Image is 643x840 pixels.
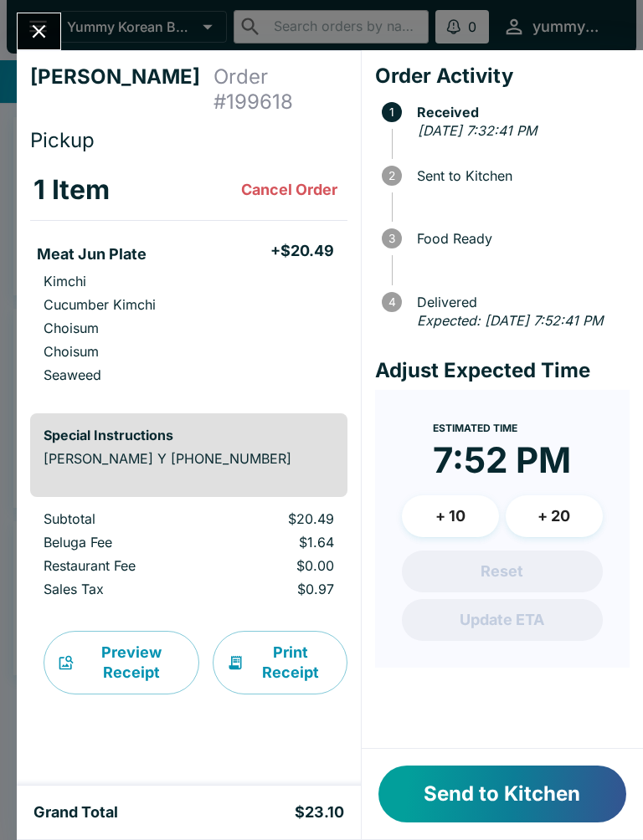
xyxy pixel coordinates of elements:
[409,231,630,246] span: Food Ready
[44,450,334,467] p: [PERSON_NAME] Y [PHONE_NUMBER]
[433,438,571,482] time: 7:52 PM
[44,631,199,694] button: Preview Receipt
[44,557,194,574] p: Restaurant Fee
[389,105,394,119] text: 1
[418,122,537,139] em: [DATE] 7:32:41 PM
[18,13,60,49] button: Close
[388,169,395,182] text: 2
[44,343,99,360] p: Choisum
[433,422,517,434] span: Estimated Time
[378,766,626,822] button: Send to Kitchen
[295,802,344,822] h5: $23.10
[30,128,95,152] span: Pickup
[375,358,630,383] h4: Adjust Expected Time
[44,296,156,313] p: Cucumber Kimchi
[213,64,347,115] h4: Order # 199618
[30,160,347,400] table: orders table
[234,173,344,207] button: Cancel Order
[44,510,194,527] p: Subtotal
[44,273,86,289] p: Kimchi
[506,495,603,537] button: + 20
[409,168,630,183] span: Sent to Kitchen
[270,241,334,261] h5: + $20.49
[221,581,333,597] p: $0.97
[44,427,334,443] h6: Special Instructions
[33,802,118,822] h5: Grand Total
[44,366,101,383] p: Seaweed
[44,534,194,551] p: Beluga Fee
[30,510,347,604] table: orders table
[388,232,395,245] text: 3
[44,320,99,336] p: Choisum
[409,105,630,120] span: Received
[33,173,110,207] h3: 1 Item
[388,295,395,309] text: 4
[30,64,213,115] h4: [PERSON_NAME]
[44,581,194,597] p: Sales Tax
[375,64,630,89] h4: Order Activity
[417,312,603,329] em: Expected: [DATE] 7:52:41 PM
[37,244,147,264] h5: Meat Jun Plate
[409,295,630,310] span: Delivered
[221,510,333,527] p: $20.49
[221,534,333,551] p: $1.64
[402,495,499,537] button: + 10
[221,557,333,574] p: $0.00
[213,631,347,694] button: Print Receipt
